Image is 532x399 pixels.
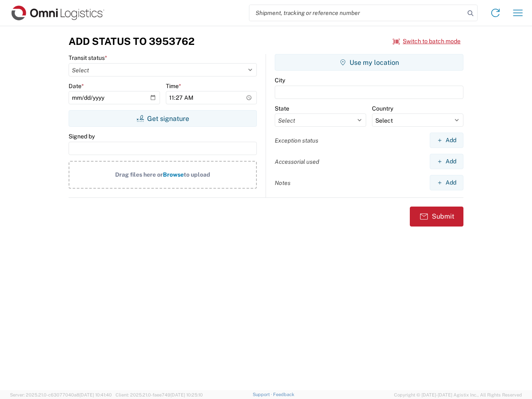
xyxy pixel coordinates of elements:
[275,158,319,165] label: Accessorial used
[410,207,463,227] button: Submit
[249,5,465,21] input: Shipment, tracking or reference number
[275,179,291,187] label: Notes
[273,392,294,397] a: Feedback
[10,392,112,397] span: Server: 2025.21.0-c63077040a8
[275,105,289,112] label: State
[430,154,463,169] button: Add
[275,137,318,144] label: Exception status
[116,392,203,397] span: Client: 2025.21.0-faee749
[184,171,210,178] span: to upload
[253,392,273,397] a: Support
[372,105,393,112] label: Country
[275,76,285,84] label: City
[69,54,107,62] label: Transit status
[430,175,463,190] button: Add
[69,82,84,90] label: Date
[163,171,184,178] span: Browse
[393,34,461,48] button: Switch to batch mode
[79,392,112,397] span: [DATE] 10:41:40
[69,35,195,47] h3: Add Status to 3953762
[170,392,203,397] span: [DATE] 10:25:10
[275,54,463,71] button: Use my location
[430,133,463,148] button: Add
[69,110,257,127] button: Get signature
[69,133,95,140] label: Signed by
[166,82,181,90] label: Time
[394,391,522,399] span: Copyright © [DATE]-[DATE] Agistix Inc., All Rights Reserved
[115,171,163,178] span: Drag files here or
